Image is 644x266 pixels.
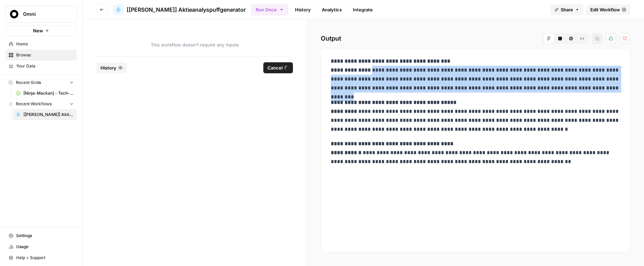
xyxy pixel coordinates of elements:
button: History [96,62,127,73]
span: [[PERSON_NAME]] Aktieanalyspuffgenerator [23,111,74,118]
span: Your Data [16,63,74,69]
span: New [33,27,43,34]
button: Recent Grids [6,77,77,88]
button: New [6,25,77,36]
span: Settings [16,233,74,239]
a: Analytics [318,4,346,15]
span: Usage [16,244,74,250]
a: Home [6,39,77,50]
a: History [291,4,315,15]
span: History [101,64,116,71]
a: Integrate [349,4,377,15]
span: Recent Workflows [16,101,52,107]
a: Your Data [6,61,77,72]
button: Run Once [251,4,288,15]
span: Home [16,41,74,47]
h2: Output [321,33,630,44]
button: Recent Workflows [6,99,77,109]
span: Recent Grids [16,79,41,86]
button: Workspace: Omni [6,6,77,23]
span: Omni [23,11,65,18]
a: [Ninja-Mackan] - Tech-kategoriseraren Grid [13,88,77,99]
span: This workflow doesn't require any inputs [96,41,293,48]
a: Browse [6,50,77,61]
button: Share [550,4,583,15]
span: [Ninja-Mackan] - Tech-kategoriseraren Grid [23,90,74,96]
a: Usage [6,241,77,252]
button: Cancel [263,62,293,73]
a: Settings [6,230,77,241]
button: Help + Support [6,252,77,263]
a: [[PERSON_NAME]] Aktieanalyspuffgenerator [13,109,77,120]
a: Edit Workflow [586,4,630,15]
a: [[PERSON_NAME]] Aktieanalyspuffgenerator [113,4,246,15]
span: Browse [16,52,74,58]
span: [[PERSON_NAME]] Aktieanalyspuffgenerator [127,6,246,14]
img: Omni Logo [8,8,20,20]
span: Share [561,6,573,13]
span: Help + Support [16,255,74,261]
span: Edit Workflow [590,6,620,13]
span: Cancel [267,64,283,71]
